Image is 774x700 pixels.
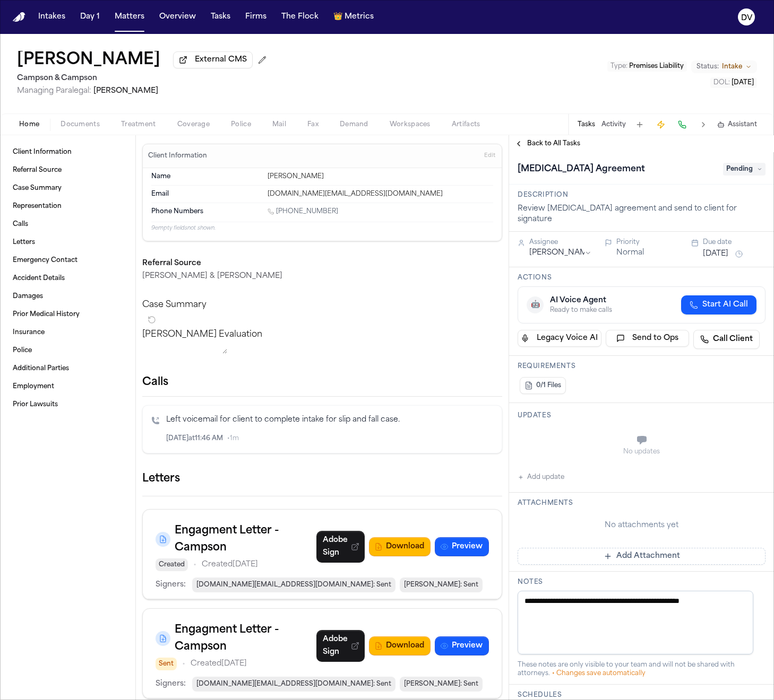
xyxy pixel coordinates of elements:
button: Tasks [207,7,235,27]
p: 9 empty fields not shown. [151,224,493,232]
div: Priority [616,238,679,247]
button: Tasks [578,120,595,129]
button: Make a Call [675,117,690,132]
div: Review [MEDICAL_DATA] agreement and send to client for signature [518,204,766,225]
dt: Name [151,172,261,181]
h3: Attachments [518,499,766,507]
button: Assistant [717,120,757,129]
a: Employment [8,378,127,395]
p: [PERSON_NAME] & [PERSON_NAME] [142,271,502,282]
p: [PERSON_NAME] Evaluation [142,328,502,341]
div: No updates [518,448,766,456]
span: [DOMAIN_NAME][EMAIL_ADDRESS][DOMAIN_NAME] : Sent [192,677,395,692]
span: [PERSON_NAME] : Sent [400,577,483,592]
button: Edit DOL: 2025-08-09 [710,77,757,88]
button: Edit [481,147,498,164]
h3: Client Information [146,152,209,160]
span: Police [231,120,251,129]
span: • 1m [227,434,239,443]
dt: Email [151,190,261,198]
a: Prior Lawsuits [8,396,127,413]
button: Add update [518,471,564,484]
span: Phone Numbers [151,207,203,216]
a: Day 1 [76,7,104,27]
div: Assignee [529,238,592,247]
button: Normal [616,248,644,258]
span: Artifacts [452,120,480,129]
button: Firms [241,7,271,27]
button: crownMetrics [329,7,378,27]
h1: Letters [142,470,180,487]
span: • Changes save automatically [552,670,646,677]
span: External CMS [195,55,247,65]
a: Home [13,12,25,22]
span: [PERSON_NAME] : Sent [400,677,483,692]
button: Edit matter name [17,51,160,70]
a: Prior Medical History [8,306,127,323]
a: Adobe Sign [316,531,365,563]
div: [PERSON_NAME] [268,172,493,181]
a: Overview [155,7,200,27]
div: AI Voice Agent [550,295,612,306]
h2: Campson & Campson [17,72,271,85]
a: Accident Details [8,270,127,287]
span: 🤖 [531,300,540,310]
span: Mail [272,120,286,129]
h3: Referral Source [142,258,502,269]
span: Coverage [177,120,210,129]
span: Demand [340,120,368,129]
span: Back to All Tasks [527,139,580,148]
h1: [PERSON_NAME] [17,51,160,70]
h3: Engagment Letter - Campson [175,522,316,556]
img: Finch Logo [13,12,25,22]
button: Send to Ops [606,330,690,347]
button: Start AI Call [681,295,756,314]
span: DOL : [713,80,730,86]
button: Activity [601,120,626,129]
span: Type : [610,63,627,69]
a: Insurance [8,324,127,341]
button: Back to All Tasks [509,139,586,148]
span: Assistant [728,120,757,129]
a: Letters [8,234,127,251]
span: Sent [156,658,177,670]
span: Created [156,558,188,571]
h3: Requirements [518,362,766,371]
a: Intakes [34,7,70,27]
button: Matters [110,7,149,27]
a: Calls [8,216,127,233]
h3: Schedules [518,691,766,699]
a: Representation [8,198,127,215]
span: Managing Paralegal: [17,87,91,95]
button: The Flock [277,7,323,27]
button: Download [369,537,431,556]
button: Add Attachment [518,548,766,565]
p: Left voicemail for client to complete intake for slip and fall case. [166,414,493,426]
a: Call Client [693,330,760,349]
span: [DATE] [732,80,754,86]
button: Edit Type: Premises Liability [607,61,687,72]
a: Damages [8,288,127,305]
a: Police [8,342,127,359]
button: Download [369,636,431,655]
h3: Engagment Letter - Campson [175,622,316,655]
button: Preview [435,537,489,556]
button: Add Task [632,117,647,132]
button: Preview [435,636,489,655]
p: Created [DATE] [191,658,247,670]
span: Pending [723,163,766,176]
p: Signers: [156,579,186,591]
span: Treatment [121,120,156,129]
div: No attachments yet [518,520,766,531]
button: Create Immediate Task [653,117,668,132]
h3: Notes [518,578,766,587]
button: [DATE] [703,249,728,259]
a: Call 1 (347) 963-3838 [268,207,338,216]
div: Ready to make calls [550,306,612,314]
span: Workspaces [390,120,431,129]
span: Start AI Call [702,300,748,310]
span: [PERSON_NAME] [93,87,158,95]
